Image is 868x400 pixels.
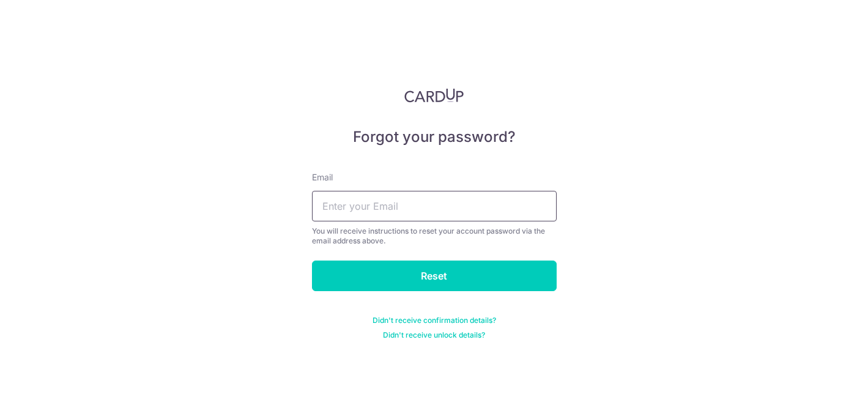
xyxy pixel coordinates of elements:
input: Enter your Email [312,191,557,221]
h5: Forgot your password? [312,127,557,147]
input: Reset [312,261,557,291]
div: You will receive instructions to reset your account password via the email address above. [312,226,557,246]
img: CardUp Logo [404,88,464,103]
a: Didn't receive unlock details? [383,330,485,340]
a: Didn't receive confirmation details? [373,316,496,325]
label: Email [312,171,333,183]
